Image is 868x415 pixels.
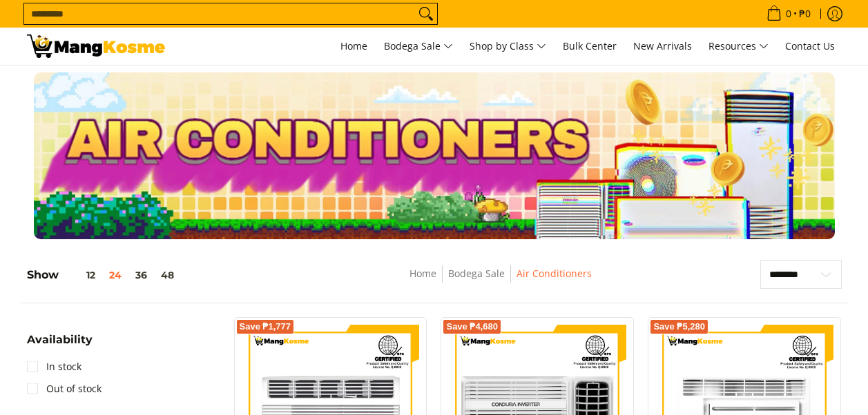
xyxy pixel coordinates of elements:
[102,270,128,281] button: 24
[653,323,705,331] span: Save ₱5,280
[128,270,154,281] button: 36
[27,378,102,400] a: Out of stock
[563,39,617,52] span: Bulk Center
[702,28,775,65] a: Resources
[340,39,367,52] span: Home
[708,38,769,55] span: Resources
[27,334,93,345] span: Availability
[784,9,793,19] span: 0
[334,28,374,65] a: Home
[27,34,165,58] img: Bodega Sale Aircon l Mang Kosme: Home Appliances Warehouse Sale | Page 2
[59,270,102,281] button: 12
[762,6,815,21] span: •
[27,356,81,378] a: In stock
[308,265,692,296] nav: Breadcrumbs
[463,28,553,65] a: Shop by Class
[27,334,93,356] summary: Open
[797,9,813,19] span: ₱0
[633,39,692,52] span: New Arrivals
[517,267,592,280] a: Air Conditioners
[27,268,181,282] h5: Show
[384,38,453,55] span: Bodega Sale
[154,270,181,281] button: 48
[785,39,835,52] span: Contact Us
[377,28,460,65] a: Bodega Sale
[409,267,436,280] a: Home
[179,28,842,65] nav: Main Menu
[470,38,546,55] span: Shop by Class
[448,267,505,280] a: Bodega Sale
[626,28,699,65] a: New Arrivals
[415,3,437,24] button: Search
[556,28,624,65] a: Bulk Center
[778,28,842,65] a: Contact Us
[446,323,498,331] span: Save ₱4,680
[240,323,291,331] span: Save ₱1,777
